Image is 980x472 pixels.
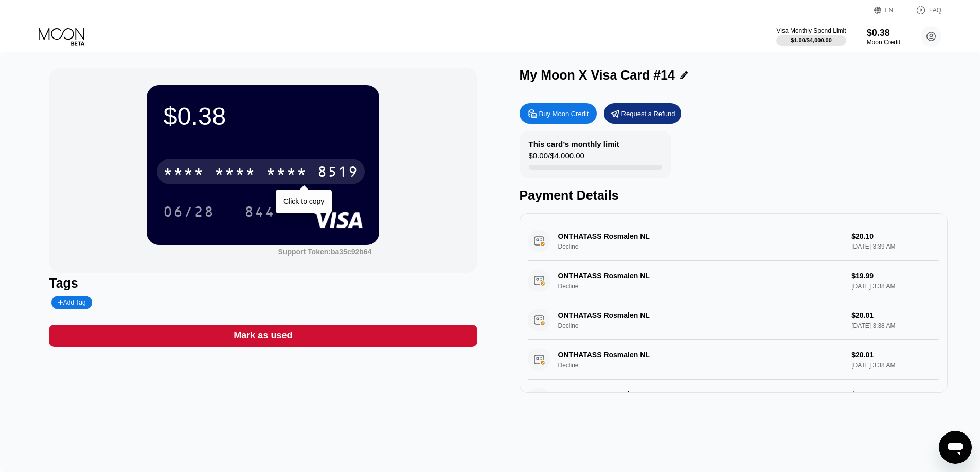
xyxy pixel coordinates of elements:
div: 844 [237,199,283,224]
div: My Moon X Visa Card #14 [520,68,675,83]
div: Add Tag [58,299,85,306]
div: FAQ [905,5,941,15]
div: Moon Credit [867,39,900,46]
div: Add Tag [51,296,92,309]
div: Mark as used [234,330,292,342]
div: Click to copy [283,197,324,205]
div: Support Token: ba35c92b64 [278,248,372,256]
div: EN [874,5,905,15]
div: Buy Moon Credit [520,103,597,124]
div: $0.38 [163,102,363,130]
div: Buy Moon Credit [539,109,589,118]
div: Request a Refund [621,109,675,118]
div: $0.38 [867,28,900,39]
div: Request a Refund [604,103,681,124]
div: Tags [49,276,477,291]
div: Visa Monthly Spend Limit$1.00/$4,000.00 [776,27,846,46]
div: 844 [244,205,275,221]
div: 8519 [317,165,359,181]
div: FAQ [929,7,941,14]
div: $0.00 / $4,000.00 [529,151,584,165]
div: Support Token:ba35c92b64 [278,248,372,256]
div: This card’s monthly limit [529,140,619,148]
div: $1.00 / $4,000.00 [791,37,832,43]
div: 06/28 [163,205,215,221]
div: Payment Details [520,188,948,203]
div: 06/28 [155,199,222,224]
div: Mark as used [49,325,477,347]
div: $0.38Moon Credit [867,28,900,46]
iframe: Button to launch messaging window [939,431,972,464]
div: Visa Monthly Spend Limit [776,27,846,34]
div: EN [885,7,894,14]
